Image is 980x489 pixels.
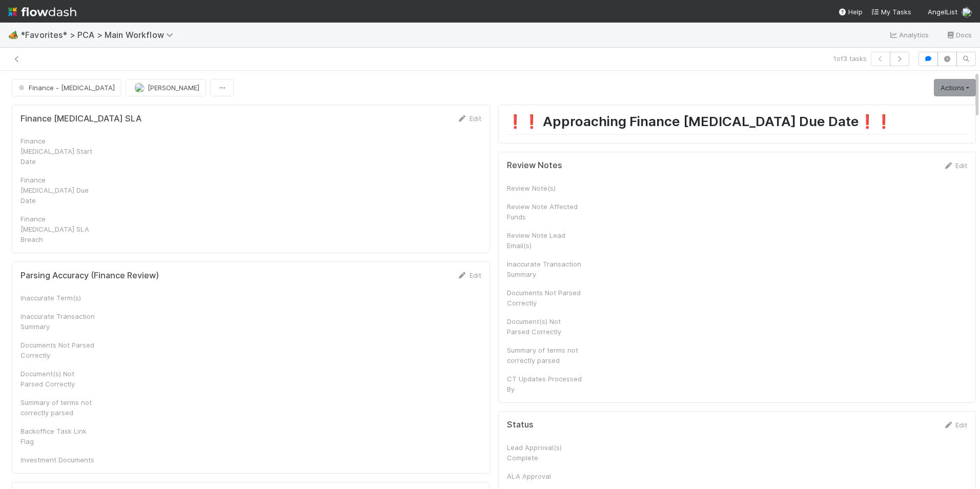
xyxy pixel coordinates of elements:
img: avatar_487f705b-1efa-4920-8de6-14528bcda38c.png [962,7,972,17]
div: Review Note(s) [507,183,584,193]
button: [PERSON_NAME] [126,79,206,96]
img: logo-inverted-e16ddd16eac7371096b0.svg [8,3,76,21]
a: Actions [934,79,976,96]
span: My Tasks [871,8,911,16]
a: Edit [457,271,481,279]
a: Edit [943,161,967,170]
div: Documents Not Parsed Correctly [21,340,97,360]
div: Document(s) Not Parsed Correctly [507,316,584,337]
div: ALA Approval [507,471,584,481]
div: Documents Not Parsed Correctly [507,288,584,308]
div: Summary of terms not correctly parsed [21,397,97,418]
a: Analytics [889,29,929,41]
div: Document(s) Not Parsed Correctly [21,369,97,389]
a: Edit [457,114,481,123]
a: My Tasks [871,7,911,17]
span: AngelList [928,8,957,16]
h5: Status [507,420,534,430]
div: Inaccurate Term(s) [21,293,97,303]
div: Finance [MEDICAL_DATA] Due Date [21,175,97,206]
span: *Favorites* > PCA > Main Workflow [21,30,178,40]
div: Investment Documents [21,455,97,465]
button: Finance - [MEDICAL_DATA] [12,79,121,96]
h5: Review Notes [507,160,562,171]
a: Docs [946,29,972,41]
div: Inaccurate Transaction Summary [21,311,97,332]
h5: Parsing Accuracy (Finance Review) [21,271,159,281]
div: Finance [MEDICAL_DATA] Start Date [21,136,97,167]
span: [PERSON_NAME] [148,84,199,92]
div: CT Updates Processed By [507,374,584,394]
span: 🏕️ [8,30,18,39]
h5: Finance [MEDICAL_DATA] SLA [21,114,141,124]
div: Finance [MEDICAL_DATA] SLA Breach [21,214,97,244]
img: avatar_487f705b-1efa-4920-8de6-14528bcda38c.png [134,83,145,93]
h1: ❗️❗️ Approaching Finance [MEDICAL_DATA] Due Date❗️❗️ [507,113,968,134]
div: Review Note Affected Funds [507,201,584,222]
div: Help [838,7,863,17]
div: Review Note Lead Email(s) [507,230,584,251]
div: Inaccurate Transaction Summary [507,259,584,279]
div: Summary of terms not correctly parsed [507,345,584,365]
a: Edit [943,421,967,429]
div: Lead Approval(s) Complete [507,442,584,463]
div: Backoffice Task Link Flag [21,426,97,446]
span: 1 of 3 tasks [833,53,867,64]
span: Finance - [MEDICAL_DATA] [16,84,115,92]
